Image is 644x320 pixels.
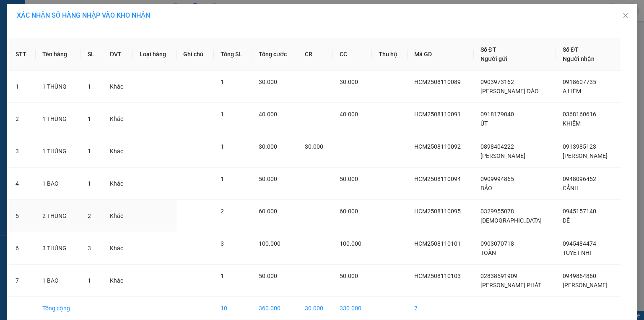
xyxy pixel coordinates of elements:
[333,297,372,320] td: 330.000
[259,208,277,215] span: 60.000
[480,143,514,150] span: 0898404222
[480,111,514,118] span: 0918179040
[214,38,252,71] th: Tổng SL
[36,168,81,200] td: 1 BAO
[340,273,358,279] span: 50.000
[259,176,277,182] span: 50.000
[563,111,596,118] span: 0368160616
[480,46,496,53] span: Số ĐT
[333,38,372,71] th: CC
[259,79,277,85] span: 30.000
[298,38,333,71] th: CR
[340,79,358,85] span: 30.000
[614,4,637,28] button: Close
[88,115,91,122] span: 1
[340,208,358,215] span: 60.000
[259,240,280,247] span: 100.000
[177,38,213,71] th: Ghi chú
[563,46,579,53] span: Số ĐT
[103,103,133,135] td: Khác
[103,168,133,200] td: Khác
[221,240,224,247] span: 3
[622,12,629,19] span: close
[408,297,474,320] td: 7
[9,232,36,265] td: 6
[414,176,461,182] span: HCM2508110094
[221,111,224,118] span: 1
[414,143,461,150] span: HCM2508110092
[480,176,514,182] span: 0909994865
[36,265,81,297] td: 1 BAO
[563,273,596,279] span: 0949864860
[305,143,323,150] span: 30.000
[259,111,277,118] span: 40.000
[214,297,252,320] td: 10
[480,249,496,256] span: TOÀN
[563,55,595,62] span: Người nhận
[133,38,177,71] th: Loại hàng
[563,120,581,127] span: KHIÊM
[221,208,224,215] span: 2
[480,208,514,215] span: 0329955078
[103,200,133,232] td: Khác
[414,240,461,247] span: HCM2508110101
[17,11,150,19] span: XÁC NHẬN SỐ HÀNG NHẬP VÀO KHO NHẬN
[414,208,461,215] span: HCM2508110095
[88,245,91,252] span: 3
[480,88,539,94] span: [PERSON_NAME] ĐÀO
[480,282,541,289] span: [PERSON_NAME] PHÁT
[103,135,133,168] td: Khác
[103,265,133,297] td: Khác
[36,103,81,135] td: 1 THÙNG
[252,38,298,71] th: Tổng cước
[9,103,36,135] td: 2
[88,277,91,284] span: 1
[252,297,298,320] td: 360.000
[408,38,474,71] th: Mã GD
[480,185,492,191] span: BẢO
[480,120,488,127] span: ÚT
[340,111,358,118] span: 40.000
[36,232,81,265] td: 3 THÙNG
[9,200,36,232] td: 5
[103,71,133,103] td: Khác
[480,79,514,85] span: 0903973162
[103,38,133,71] th: ĐVT
[36,297,81,320] td: Tổng cộng
[563,208,596,215] span: 0945157140
[9,38,36,71] th: STT
[480,217,542,224] span: [DEMOGRAPHIC_DATA]
[9,265,36,297] td: 7
[414,111,461,118] span: HCM2508110091
[9,135,36,168] td: 3
[414,273,461,279] span: HCM2508110103
[9,168,36,200] td: 4
[88,148,91,155] span: 1
[259,273,277,279] span: 50.000
[372,38,408,71] th: Thu hộ
[563,152,608,159] span: [PERSON_NAME]
[563,176,596,182] span: 0948096452
[36,200,81,232] td: 2 THÙNG
[221,143,224,150] span: 1
[563,240,596,247] span: 0945484474
[480,240,514,247] span: 0903070718
[563,185,579,191] span: CẢNH
[221,79,224,85] span: 1
[88,180,91,187] span: 1
[36,135,81,168] td: 1 THÙNG
[88,83,91,90] span: 1
[221,273,224,279] span: 1
[563,282,608,289] span: [PERSON_NAME]
[259,143,277,150] span: 30.000
[563,249,591,256] span: TUYẾT NHI
[340,176,358,182] span: 50.000
[36,71,81,103] td: 1 THÙNG
[340,240,361,247] span: 100.000
[480,273,517,279] span: 02838591909
[480,55,507,62] span: Người gửi
[88,212,91,219] span: 2
[414,79,461,85] span: HCM2508110089
[36,38,81,71] th: Tên hàng
[221,176,224,182] span: 1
